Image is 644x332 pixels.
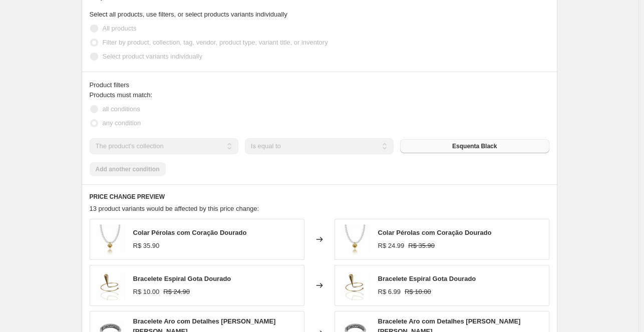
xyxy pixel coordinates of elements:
[103,119,141,127] span: any condition
[103,25,137,32] span: All products
[90,205,259,212] span: 13 product variants would be affected by this price change:
[163,287,190,297] strike: R$ 24.90
[90,193,549,201] h6: PRICE CHANGE PREVIEW
[90,11,287,18] span: Select all products, use filters, or select products variants individually
[378,241,405,251] div: R$ 24.99
[103,39,328,46] span: Filter by product, collection, tag, vendor, product type, variant title, or inventory
[95,270,125,300] img: P22_80x.jpg
[90,80,549,90] div: Product filters
[408,241,435,251] strike: R$ 35.90
[103,53,202,60] span: Select product variants individually
[90,91,153,99] span: Products must match:
[95,224,125,254] img: C27_80x.jpg
[378,287,401,297] div: R$ 6.99
[405,287,431,297] strike: R$ 10.00
[133,287,160,297] div: R$ 10.00
[378,275,476,282] span: Bracelete Espiral Gota Dourado
[378,229,492,236] span: Colar Pérolas com Coração Dourado
[133,229,247,236] span: Colar Pérolas com Coração Dourado
[340,224,370,254] img: C27_80x.jpg
[133,275,231,282] span: Bracelete Espiral Gota Dourado
[133,241,160,251] div: R$ 35.90
[103,105,140,113] span: all conditions
[340,270,370,300] img: P22_80x.jpg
